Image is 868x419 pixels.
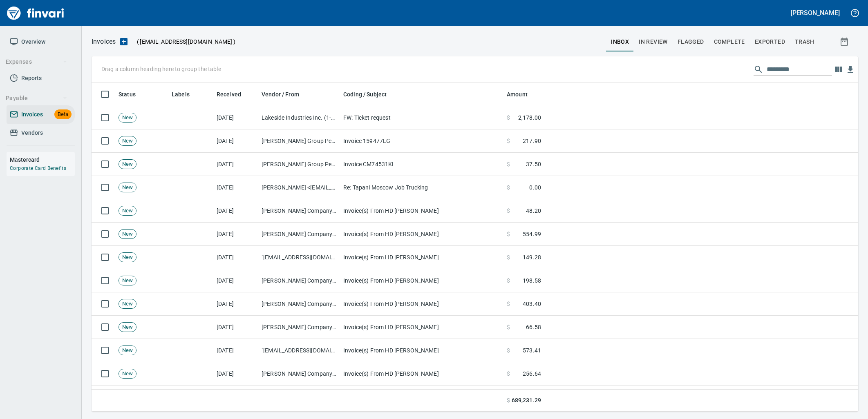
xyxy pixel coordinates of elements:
[340,292,503,316] td: Invoice(s) From HD [PERSON_NAME]
[21,73,42,83] span: Reports
[139,38,233,46] span: [EMAIL_ADDRESS][DOMAIN_NAME]
[213,386,258,409] td: [DATE]
[523,276,541,285] span: 198.58
[340,199,503,223] td: Invoice(s) From HD [PERSON_NAME]
[507,89,528,99] span: Amount
[213,129,258,153] td: [DATE]
[10,155,75,164] h6: Mastercard
[678,37,704,47] span: Flagged
[213,269,258,292] td: [DATE]
[526,323,541,331] span: 66.58
[21,109,43,120] span: Invoices
[258,362,340,386] td: [PERSON_NAME] Company Inc. (1-10431)
[5,3,66,23] img: Finvari
[340,246,503,269] td: Invoice(s) From HD [PERSON_NAME]
[795,37,814,47] span: trash
[507,230,510,238] span: $
[258,292,340,316] td: [PERSON_NAME] Company Inc. (1-10431)
[507,253,510,261] span: $
[526,207,541,215] span: 48.20
[507,207,510,215] span: $
[258,246,340,269] td: "[EMAIL_ADDRESS][DOMAIN_NAME]" <[EMAIL_ADDRESS][DOMAIN_NAME]>
[119,230,136,238] span: New
[217,89,252,99] span: Received
[119,89,146,99] span: Status
[213,246,258,269] td: [DATE]
[119,300,136,308] span: New
[213,106,258,129] td: [DATE]
[639,37,668,47] span: In Review
[258,339,340,362] td: "[EMAIL_ADDRESS][DOMAIN_NAME]" <[EMAIL_ADDRESS][DOMAIN_NAME]>
[119,207,136,215] span: New
[2,91,71,106] button: Payable
[92,37,116,47] p: Invoices
[258,269,340,292] td: [PERSON_NAME] Company Inc. (1-10431)
[507,370,510,378] span: $
[523,230,541,238] span: 554.99
[340,153,503,176] td: Invoice CM74531KL
[21,37,45,47] span: Overview
[6,57,67,67] span: Expenses
[518,114,541,122] span: 2,178.00
[119,347,136,354] span: New
[340,129,503,153] td: Invoice 159477LG
[523,137,541,145] span: 217.90
[258,316,340,339] td: [PERSON_NAME] Company Inc. (1-10431)
[340,269,503,292] td: Invoice(s) From HD [PERSON_NAME]
[714,37,745,47] span: Complete
[119,89,136,99] span: Status
[791,9,840,17] h5: [PERSON_NAME]
[119,137,136,145] span: New
[213,153,258,176] td: [DATE]
[119,370,136,378] span: New
[172,89,200,99] span: Labels
[832,34,858,49] button: Show invoices within a particular date range
[832,63,844,76] button: Choose columns to display
[258,176,340,199] td: [PERSON_NAME] <[EMAIL_ADDRESS][DOMAIN_NAME]>
[340,176,503,199] td: Re: Tapani Moscow Job Trucking
[343,89,387,99] span: Coding / Subject
[507,396,510,405] span: $
[119,160,136,168] span: New
[119,277,136,285] span: New
[523,300,541,308] span: 403.40
[507,183,510,192] span: $
[507,89,538,99] span: Amount
[611,37,629,47] span: inbox
[119,184,136,192] span: New
[213,223,258,246] td: [DATE]
[101,65,221,73] p: Drag a column heading here to group the table
[262,89,310,99] span: Vendor / From
[213,339,258,362] td: [DATE]
[523,370,541,378] span: 256.64
[526,160,541,168] span: 37.50
[507,114,510,122] span: $
[54,110,72,119] span: Beta
[789,7,842,19] button: [PERSON_NAME]
[512,396,541,405] span: 689,231.29
[340,362,503,386] td: Invoice(s) From HD [PERSON_NAME]
[213,362,258,386] td: [DATE]
[7,69,75,87] a: Reports
[529,183,541,192] span: 0.00
[7,105,75,124] a: InvoicesBeta
[340,106,503,129] td: FW: Ticket request
[258,153,340,176] td: [PERSON_NAME] Group Peterbilt([MEDICAL_DATA]) (1-38196)
[2,54,71,69] button: Expenses
[258,106,340,129] td: Lakeside Industries Inc. (1-10589)
[340,223,503,246] td: Invoice(s) From HD [PERSON_NAME]
[507,323,510,331] span: $
[340,339,503,362] td: Invoice(s) From HD [PERSON_NAME]
[119,323,136,331] span: New
[340,386,503,409] td: Invoice(s) From HD [PERSON_NAME]
[343,89,397,99] span: Coding / Subject
[132,38,235,46] p: ( )
[10,165,66,171] a: Corporate Card Benefits
[172,89,190,99] span: Labels
[119,114,136,122] span: New
[258,129,340,153] td: [PERSON_NAME] Group Peterbilt([MEDICAL_DATA]) (1-38196)
[213,199,258,223] td: [DATE]
[507,300,510,308] span: $
[507,160,510,168] span: $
